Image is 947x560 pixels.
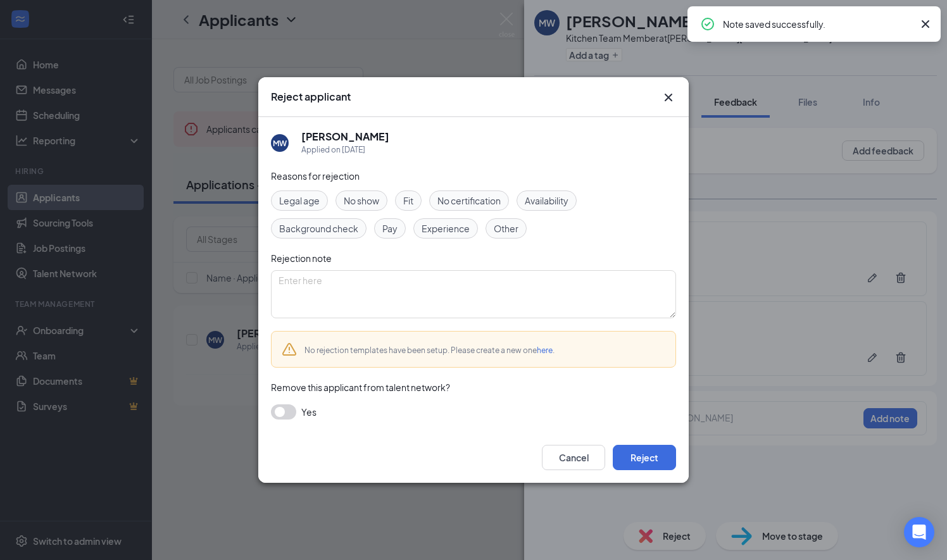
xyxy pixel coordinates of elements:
[282,342,297,357] svg: Warning
[271,170,360,182] span: Reasons for rejection
[537,345,553,355] a: here
[271,382,450,393] span: Remove this applicant from talent network?
[661,90,676,105] svg: Cross
[723,16,913,32] div: Note saved successfully.
[422,221,470,235] span: Experience
[525,194,568,208] span: Availability
[613,445,676,470] button: Reject
[304,345,555,355] span: No rejection templates have been setup. Please create a new one .
[661,90,676,105] button: Close
[344,194,379,208] span: No show
[301,404,317,420] span: Yes
[271,252,332,264] span: Rejection note
[382,221,398,235] span: Pay
[301,144,389,156] div: Applied on [DATE]
[700,16,715,32] svg: CheckmarkCircle
[403,194,413,208] span: Fit
[904,517,934,547] div: Open Intercom Messenger
[918,16,933,32] svg: Cross
[279,221,358,235] span: Background check
[273,138,287,149] div: MW
[301,130,389,144] h5: [PERSON_NAME]
[279,194,320,208] span: Legal age
[494,221,518,235] span: Other
[437,194,501,208] span: No certification
[271,90,351,104] h3: Reject applicant
[542,445,605,470] button: Cancel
